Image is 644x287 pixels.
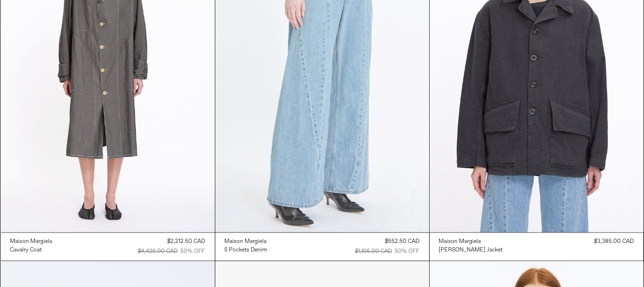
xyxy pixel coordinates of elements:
div: Maison Margiela [10,238,53,246]
div: 5 Pockets Denim [225,246,268,254]
div: [PERSON_NAME] Jacket [439,246,503,254]
a: Maison Margiela [225,237,268,246]
div: 50% OFF [181,247,205,256]
a: Cavalry Coat [10,246,53,254]
div: $1,105.00 CAD [355,247,392,256]
a: 5 Pockets Denim [225,246,268,254]
div: $552.50 CAD [385,237,420,246]
div: Maison Margiela [225,238,267,246]
a: Maison Margiela [439,237,503,246]
div: $4,425.00 CAD [138,247,178,256]
div: Cavalry Coat [10,246,42,254]
div: Maison Margiela [439,238,481,246]
div: 50% OFF [395,247,420,256]
a: [PERSON_NAME] Jacket [439,246,503,254]
div: $2,212.50 CAD [168,237,205,246]
div: $3,385.00 CAD [594,237,634,246]
a: Maison Margiela [10,237,53,246]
